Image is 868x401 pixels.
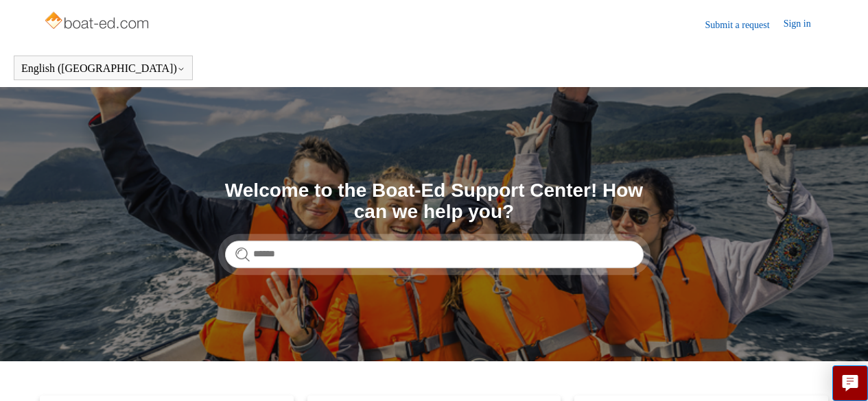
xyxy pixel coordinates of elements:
[832,365,868,401] button: Live chat
[784,16,825,33] a: Sign in
[43,8,152,36] img: Boat-Ed Help Center home page
[21,62,185,75] button: English ([GEOGRAPHIC_DATA])
[705,18,784,32] a: Submit a request
[225,241,644,268] input: Search
[225,180,644,223] h1: Welcome to the Boat-Ed Support Center! How can we help you?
